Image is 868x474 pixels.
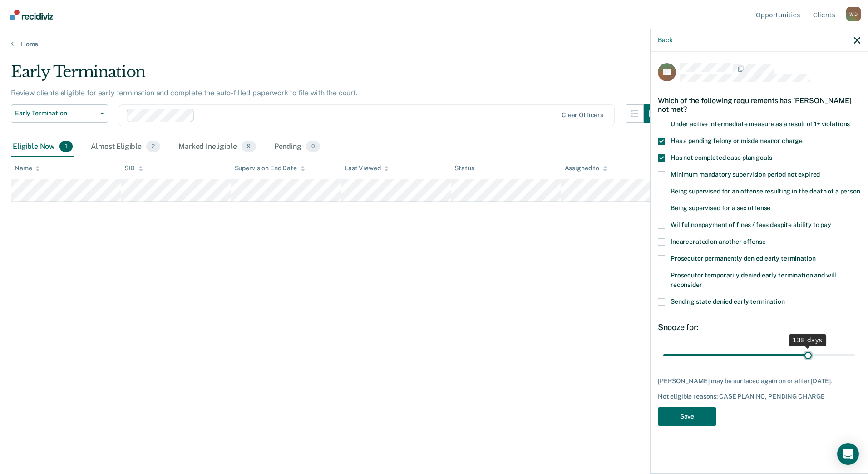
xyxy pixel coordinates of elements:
div: Last Viewed [345,164,389,172]
span: Minimum mandatory supervision period not expired [671,171,820,178]
span: Prosecutor permanently denied early termination [671,255,815,262]
span: Incarcerated on another offense [671,238,766,245]
span: 0 [306,141,320,153]
div: Marked Ineligible [177,137,258,157]
div: Status [454,164,474,172]
span: 2 [146,141,160,153]
span: 1 [59,141,73,153]
img: Recidiviz [10,10,53,20]
span: Prosecutor temporarily denied early termination and will reconsider [671,272,836,288]
div: SID [124,164,143,172]
div: Pending [272,137,322,157]
a: Home [11,40,857,48]
span: Being supervised for a sex offense [671,204,770,212]
div: Almost Eligible [89,137,162,157]
div: Name [15,164,40,172]
button: Save [658,407,716,426]
span: Being supervised for an offense resulting in the death of a person [671,188,860,195]
div: W D [846,7,861,21]
div: Assigned to [565,164,607,172]
div: Which of the following requirements has [PERSON_NAME] not met? [658,89,860,121]
p: Review clients eligible for early termination and complete the auto-filled paperwork to file with... [11,89,358,97]
div: Eligible Now [11,137,74,157]
div: Supervision End Date [235,164,305,172]
div: Clear officers [562,111,603,119]
button: Back [658,36,672,44]
span: Has a pending felony or misdemeanor charge [671,137,803,144]
span: Has not completed case plan goals [671,154,772,161]
div: [PERSON_NAME] may be surfaced again on or after [DATE]. [658,377,860,385]
span: Sending state denied early termination [671,298,785,305]
div: Early Termination [11,63,662,89]
span: Willful nonpayment of fines / fees despite ability to pay [671,221,831,228]
span: Under active intermediate measure as a result of 1+ violations [671,120,850,128]
button: Profile dropdown button [846,7,861,21]
div: 138 days [789,334,826,346]
div: Not eligible reasons: CASE PLAN NC, PENDING CHARGE [658,393,860,400]
div: Open Intercom Messenger [837,443,859,465]
div: Snooze for: [658,322,860,332]
span: Early Termination [15,109,97,117]
span: 9 [242,141,256,153]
